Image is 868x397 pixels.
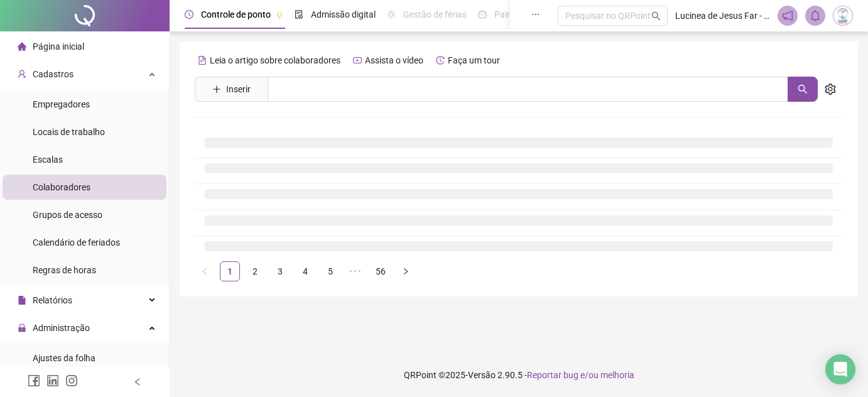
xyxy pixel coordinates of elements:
span: linkedin [46,374,59,387]
span: search [651,11,661,21]
span: home [18,42,26,51]
span: Calendário de feriados [33,237,120,247]
span: dashboard [478,10,487,19]
li: 5 próximas páginas [345,261,366,281]
span: pushpin [276,11,283,19]
span: Admissão digital [311,9,376,19]
span: file [18,296,26,305]
footer: QRPoint © 2025 - 2.90.5 - [170,353,868,397]
span: plus [212,85,221,94]
span: bell [810,10,821,21]
span: left [201,268,209,275]
span: Inserir [226,82,251,96]
a: 4 [296,262,315,281]
span: search [798,84,808,94]
span: Ajustes da folha [33,353,95,363]
span: Empregadores [33,99,90,109]
li: 56 [371,261,391,281]
span: history [436,56,445,65]
button: left [195,261,215,281]
span: instagram [65,374,78,387]
span: ••• [345,261,366,281]
span: Leia o artigo sobre colaboradores [210,55,340,65]
li: 1 [220,261,240,281]
li: 5 [320,261,340,281]
span: Reportar bug e/ou melhoria [527,370,634,380]
span: file-text [198,56,207,65]
span: Administração [33,323,90,333]
span: setting [825,84,836,95]
li: Próxima página [396,261,416,281]
a: 3 [271,262,290,281]
span: notification [782,10,793,21]
span: ellipsis [531,10,540,19]
span: Lucinea de Jesus Far - [GEOGRAPHIC_DATA] [675,9,770,23]
span: Relatórios [33,295,72,305]
span: Assista o vídeo [365,55,423,65]
span: Escalas [33,155,63,165]
span: Versão [468,370,496,380]
a: 1 [220,262,239,281]
span: Grupos de acesso [33,210,102,220]
span: left [133,378,142,386]
span: Regras de horas [33,265,96,275]
span: Locais de trabalho [33,127,105,137]
button: Inserir [202,79,261,99]
span: youtube [353,56,362,65]
span: Página inicial [33,41,84,52]
img: 83834 [833,6,852,25]
span: Gestão de férias [403,9,467,19]
button: right [396,261,416,281]
span: sun [387,10,396,19]
span: right [402,268,410,275]
span: Painel do DP [494,9,543,19]
span: lock [18,324,26,332]
span: Colaboradores [33,182,90,192]
li: 3 [270,261,290,281]
div: Open Intercom Messenger [825,354,855,384]
li: 2 [245,261,265,281]
span: file-done [295,10,303,19]
span: clock-circle [185,10,193,19]
li: Página anterior [195,261,215,281]
span: Faça um tour [448,55,500,65]
a: 2 [246,262,264,281]
span: Controle de ponto [201,9,271,19]
span: facebook [28,374,40,387]
a: 56 [371,262,390,281]
span: user-add [18,70,26,79]
li: 4 [295,261,315,281]
span: Cadastros [33,69,73,79]
a: 5 [321,262,340,281]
